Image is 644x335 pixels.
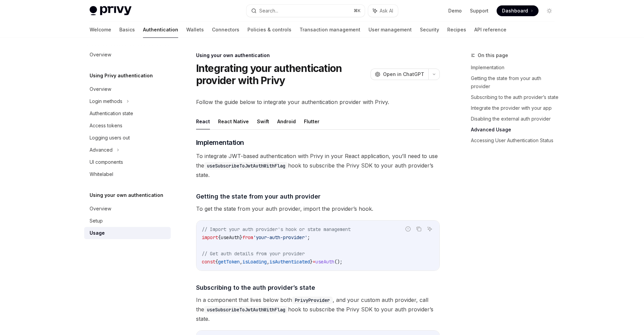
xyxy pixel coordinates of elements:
span: import [202,234,218,240]
a: Recipes [447,22,466,38]
button: Search...⌘K [246,5,365,17]
div: Whitelabel [90,170,113,178]
span: } [310,259,313,265]
a: API reference [474,22,506,38]
a: Overview [84,49,171,61]
span: getToken [218,259,240,265]
a: Advanced Usage [471,124,560,135]
span: Follow the guide below to integrate your authentication provider with Privy. [196,97,440,107]
span: On this page [478,51,508,59]
button: Android [277,113,296,129]
span: ; [307,234,310,240]
a: Whitelabel [84,168,171,180]
span: Dashboard [502,7,528,14]
div: UI components [90,158,123,166]
span: , [240,259,242,265]
a: Integrate the provider with your app [471,103,560,113]
a: Basics [119,22,135,38]
a: Security [420,22,439,38]
h5: Using your own authentication [90,191,163,199]
span: isAuthenticated [269,259,310,265]
a: Transaction management [300,22,360,38]
div: Advanced [90,146,113,154]
div: Login methods [90,97,122,105]
span: { [215,259,218,265]
div: Logging users out [90,134,130,142]
span: To integrate JWT-based authentication with Privy in your React application, you’ll need to use th... [196,151,440,180]
a: Setup [84,215,171,227]
div: Setup [90,217,103,225]
span: isLoading [242,259,267,265]
a: Welcome [90,22,111,38]
a: Usage [84,227,171,239]
button: React [196,113,210,129]
a: Implementation [471,62,560,73]
a: Authentication [143,22,178,38]
code: PrivyProvider [292,297,333,304]
h5: Using Privy authentication [90,72,153,80]
span: // Import your auth provider's hook or state management [202,226,351,232]
span: In a component that lives below both , and your custom auth provider, call the hook to subscribe ... [196,295,440,324]
a: Policies & controls [247,22,291,38]
a: Overview [84,83,171,95]
a: User management [368,22,412,38]
div: Search... [259,7,278,15]
span: const [202,259,215,265]
h1: Integrating your authentication provider with Privy [196,62,368,86]
div: Access tokens [90,122,122,130]
span: 'your-auth-provider' [253,234,307,240]
img: light logo [90,6,132,16]
button: Ask AI [425,225,434,233]
span: (); [334,259,342,265]
a: Connectors [212,22,239,38]
a: Support [470,7,488,14]
button: Copy the contents from the code block [414,225,423,233]
a: Authentication state [84,107,171,120]
a: Wallets [186,22,204,38]
button: Open in ChatGPT [371,69,428,80]
a: Disabling the external auth provider [471,113,560,124]
span: , [267,259,269,265]
a: Subscribing to the auth provider’s state [471,92,560,103]
div: Authentication state [90,109,133,118]
a: Overview [84,203,171,215]
button: Flutter [304,113,319,129]
button: Report incorrect code [404,225,412,233]
span: To get the state from your auth provider, import the provider’s hook. [196,204,440,213]
span: { [218,234,221,240]
span: Implementation [196,138,244,147]
button: Ask AI [368,5,398,17]
span: useAuth [221,234,240,240]
div: Overview [90,51,111,59]
a: Logging users out [84,132,171,144]
button: Swift [257,113,269,129]
code: useSubscribeToJwtAuthWithFlag [204,306,288,313]
span: Open in ChatGPT [383,71,424,78]
a: Demo [448,7,462,14]
span: Subscribing to the auth provider’s state [196,283,315,292]
span: = [313,259,315,265]
span: Getting the state from your auth provider [196,192,320,201]
div: Overview [90,205,111,213]
button: React Native [218,113,249,129]
a: Dashboard [497,5,539,16]
span: from [242,234,253,240]
span: ⌘ K [354,8,361,14]
div: Usage [90,229,105,237]
span: } [240,234,242,240]
span: Ask AI [380,7,393,14]
a: Accessing User Authentication Status [471,135,560,146]
a: UI components [84,156,171,168]
a: Getting the state from your auth provider [471,73,560,92]
button: Toggle dark mode [544,5,555,16]
span: // Get auth details from your provider [202,251,305,257]
a: Access tokens [84,120,171,132]
div: Overview [90,85,111,93]
div: Using your own authentication [196,52,440,59]
code: useSubscribeToJwtAuthWithFlag [204,162,288,170]
span: useAuth [315,259,334,265]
